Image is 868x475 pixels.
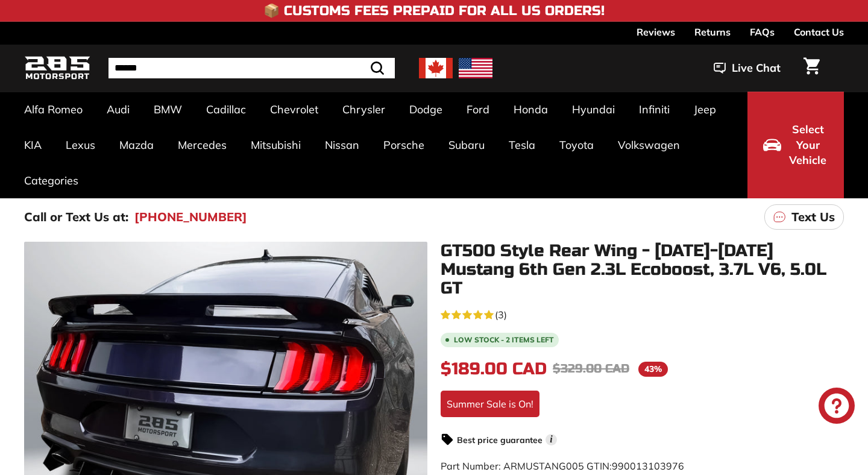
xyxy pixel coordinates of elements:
input: Search [108,58,395,78]
a: Mitsubishi [239,127,313,163]
a: Dodge [397,92,454,127]
span: Live Chat [732,60,781,76]
inbox-online-store-chat: Shopify online store chat [815,388,858,427]
a: Reviews [637,22,675,42]
span: Select Your Vehicle [787,122,828,168]
a: Chevrolet [258,92,330,127]
p: Call or Text Us at: [24,208,128,226]
a: 5.0 rating (3 votes) [441,306,844,322]
a: Mazda [107,127,166,163]
a: Porsche [371,127,436,163]
a: Chrysler [330,92,397,127]
span: i [546,434,557,445]
a: Tesla [497,127,547,163]
a: Hyundai [560,92,627,127]
span: Low stock - 2 items left [454,336,554,344]
a: Alfa Romeo [12,92,95,127]
a: Categories [12,163,90,198]
a: Nissan [313,127,371,163]
a: BMW [142,92,194,127]
h1: GT500 Style Rear Wing - [DATE]-[DATE] Mustang 6th Gen 2.3L Ecoboost, 3.7L V6, 5.0L GT [441,242,844,297]
a: Ford [454,92,502,127]
span: (3) [495,307,507,322]
a: Honda [502,92,560,127]
div: Summer Sale is On! [441,391,539,417]
a: Audi [95,92,142,127]
a: Cadillac [194,92,258,127]
h4: 📦 Customs Fees Prepaid for All US Orders! [263,4,605,18]
span: $329.00 CAD [553,361,629,376]
button: Select Your Vehicle [747,92,844,198]
a: Volkswagen [606,127,692,163]
a: Mercedes [166,127,239,163]
a: Subaru [436,127,497,163]
img: Logo_285_Motorsport_areodynamics_components [24,54,90,83]
span: 990013103976 [612,460,684,472]
a: Lexus [54,127,107,163]
a: Returns [694,22,731,42]
a: KIA [12,127,54,163]
span: Part Number: ARMUSTANG005 GTIN: [441,460,684,472]
button: Live Chat [698,53,796,83]
span: 43% [638,362,668,377]
a: Text Us [764,204,844,230]
a: Infiniti [627,92,682,127]
p: Text Us [791,208,835,226]
a: [PHONE_NUMBER] [134,208,247,226]
a: Toyota [547,127,606,163]
a: FAQs [750,22,775,42]
span: $189.00 CAD [441,359,547,379]
a: Jeep [682,92,728,127]
a: Contact Us [794,22,844,42]
a: Cart [796,48,827,89]
strong: Best price guarantee [457,435,542,445]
